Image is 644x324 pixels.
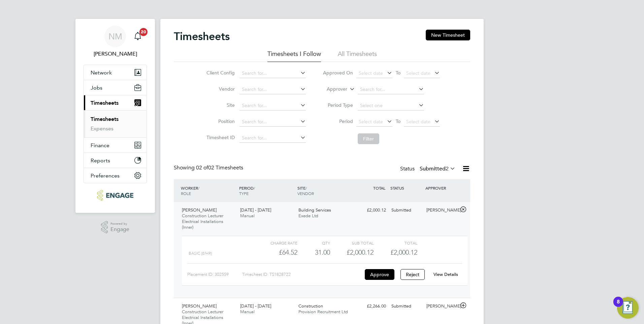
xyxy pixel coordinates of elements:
[84,138,147,153] button: Finance
[239,85,306,94] input: Search for...
[204,118,235,124] label: Position
[323,118,353,124] label: Period
[359,70,383,76] span: Select date
[204,134,235,140] label: Timesheet ID
[240,207,271,213] span: [DATE] - [DATE]
[239,133,306,143] input: Search for...
[267,50,321,62] li: Timesheets I Follow
[240,309,255,315] span: Manual
[110,221,129,227] span: Powered by
[237,182,296,199] div: PERIOD
[424,182,459,194] div: APPROVER
[84,110,147,137] div: Timesheets
[91,172,120,179] span: Preferences
[91,116,119,122] a: Timesheets
[179,182,237,199] div: WORKER
[84,190,147,201] a: Go to home page
[298,213,318,219] span: Exede Ltd
[358,133,379,144] button: Filter
[242,269,363,280] div: Timesheet ID: TS1828722
[196,164,243,171] span: 02 Timesheets
[394,117,402,126] span: To
[240,213,255,219] span: Manual
[298,207,331,213] span: Building Services
[182,207,217,213] span: [PERSON_NAME]
[91,142,109,149] span: Finance
[84,168,147,183] button: Preferences
[298,303,323,309] span: Construction
[189,251,212,256] span: Basic (£/HR)
[91,157,110,164] span: Reports
[91,125,114,132] a: Expenses
[204,70,235,76] label: Client Config
[181,191,191,196] span: ROLE
[400,164,457,174] div: Status
[182,213,223,230] span: Construction Lecturer Electrical Installations (Inner)
[297,239,330,247] div: QTY
[131,26,144,47] a: 20
[617,302,620,311] div: 8
[174,164,245,171] div: Showing
[390,248,417,256] span: £2,000.12
[254,247,297,258] div: £64.52
[139,28,148,36] span: 20
[420,165,455,172] label: Submitted
[389,205,424,216] div: Submitted
[84,80,147,95] button: Jobs
[84,153,147,168] button: Reports
[358,85,424,94] input: Search for...
[373,185,385,191] span: TOTAL
[91,69,112,76] span: Network
[354,301,389,312] div: £2,266.00
[97,190,133,201] img: ncclondon-logo-retina.png
[330,247,374,258] div: £2,000.12
[101,221,130,234] a: Powered byEngage
[240,303,271,309] span: [DATE] - [DATE]
[358,101,424,110] input: Select one
[198,185,199,191] span: /
[239,69,306,78] input: Search for...
[400,269,425,280] button: Reject
[297,191,314,196] span: VENDOR
[338,50,377,62] li: All Timesheets
[254,239,297,247] div: Charge rate
[330,239,374,247] div: Sub Total
[110,227,129,232] span: Engage
[239,117,306,127] input: Search for...
[84,65,147,80] button: Network
[298,309,348,315] span: Provision Recruitment Ltd
[406,119,430,125] span: Select date
[91,85,102,91] span: Jobs
[617,297,639,319] button: Open Resource Center, 8 new notifications
[296,182,354,199] div: SITE
[406,70,430,76] span: Select date
[389,301,424,312] div: Submitted
[359,119,383,125] span: Select date
[204,86,235,92] label: Vendor
[239,101,306,110] input: Search for...
[446,165,449,172] span: 2
[174,30,230,43] h2: Timesheets
[426,30,470,40] button: New Timesheet
[374,239,417,247] div: Total
[424,205,459,216] div: [PERSON_NAME]
[433,271,458,277] a: View Details
[297,247,330,258] div: 31.00
[317,86,347,93] label: Approver
[323,70,353,76] label: Approved On
[254,185,255,191] span: /
[196,164,208,171] span: 02 of
[108,32,122,41] span: NM
[182,303,217,309] span: [PERSON_NAME]
[394,68,402,77] span: To
[365,269,394,280] button: Approve
[204,102,235,108] label: Site
[323,102,353,108] label: Period Type
[424,301,459,312] div: [PERSON_NAME]
[84,50,147,58] span: Nathan Morris
[389,182,424,194] div: STATUS
[84,26,147,58] a: NM[PERSON_NAME]
[187,269,242,280] div: Placement ID: 302559
[239,191,249,196] span: TYPE
[354,205,389,216] div: £2,000.12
